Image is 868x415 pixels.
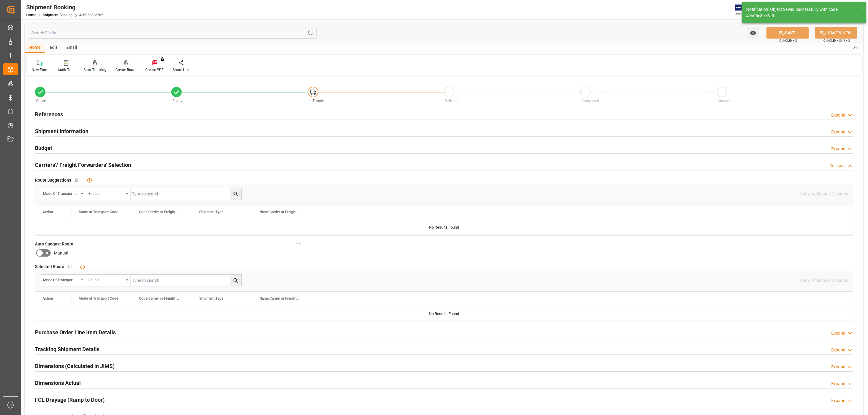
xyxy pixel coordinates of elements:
div: Equals [88,276,124,283]
button: Auto Suggest Route [294,240,302,248]
h2: Dimensions Actual [35,379,81,387]
div: Home [25,43,45,53]
div: Expand [831,381,845,387]
span: Route Suggestions [35,177,71,183]
h2: Dimensions (Calculated in JIMS) [35,362,115,370]
span: Ready [172,99,182,103]
div: Expand [831,112,845,118]
button: SAVE [766,27,809,39]
span: Quote [36,99,46,103]
div: Mode of Transport Code [43,276,79,283]
input: Search Fields [28,27,317,39]
div: Expand [831,129,845,135]
button: open menu [747,27,759,39]
div: Start Tracking [83,67,106,73]
a: Shipment Booking [43,13,73,17]
div: Create Route [115,67,136,73]
span: In-Transit [309,99,324,103]
div: Action [42,210,53,214]
div: Share Link [173,67,190,73]
span: Name Carrier or Freight Forwarder [259,210,300,214]
span: Ctrl/CMD + S [779,38,797,43]
img: Exertis%20JAM%20-%20Email%20Logo.jpg_1722504956.jpg [735,5,756,15]
h2: Shipment Information [35,127,88,135]
span: Mode of Transport Code [79,296,118,301]
h2: Carriers'/ Freight Forwarders' Selection [35,161,131,169]
span: Shipment Type [199,296,223,301]
span: Code Carrier or Freight Forwarder [139,296,179,301]
div: New Form [32,67,49,73]
button: open menu [40,188,85,200]
div: Collapse [829,163,845,169]
h2: References [35,110,63,118]
button: open menu [85,275,131,286]
h2: FCL Drayage (Ramp to Door) [35,396,105,404]
button: open menu [40,275,85,286]
div: Notification: Object Saved Successfully with code 4eb06c8ce7a5 [746,6,850,19]
button: search button [230,188,241,200]
h2: Purchase Order Line Item Details [35,328,116,336]
span: Completed [581,99,599,103]
span: Manual [54,250,68,256]
div: Email [62,43,82,53]
div: Expand [831,364,845,370]
span: Auto Suggest Route [35,241,73,247]
span: Mode of Transport Code [79,210,118,214]
h2: Tracking Shipment Details [35,345,99,353]
span: Cancelled [718,99,734,103]
span: Ctrl/CMD + Shift + S [823,38,850,43]
div: Edit [45,43,62,53]
div: Action [42,296,53,301]
input: Type to search [131,275,241,286]
div: Expand [831,146,845,152]
div: Shipment Booking [26,3,103,12]
span: Code Carrier or Freight Forwarder [139,210,179,214]
h2: Budget [35,144,52,152]
button: open menu [85,188,131,200]
div: Expand [831,347,845,353]
div: Equals [88,189,124,196]
div: Expand [831,398,845,404]
span: Selected Route [35,264,64,270]
span: Delivered [445,99,460,103]
span: Shipment Type [199,210,223,214]
span: Name Carrier or Freight Forwarder [259,296,300,301]
div: Audit Trail [58,67,74,73]
a: Home [26,13,36,17]
div: Mode of Transport Code [43,189,79,196]
div: Expand [831,330,845,336]
button: search button [230,275,241,286]
input: Type to search [131,188,241,200]
button: SAVE & NEW [815,27,857,39]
